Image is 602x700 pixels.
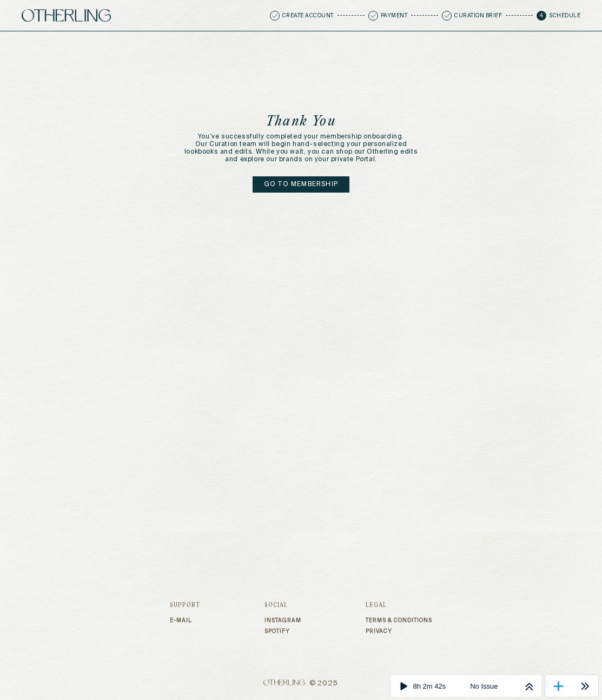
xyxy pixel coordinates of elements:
[170,679,432,688] span: © 2025
[253,176,349,193] a: Go to membership
[184,115,419,129] h1: Thank You
[366,628,432,635] a: Privacy
[366,602,432,609] h3: Legal
[549,13,580,18] p: Schedule
[454,13,502,18] p: Curation Brief
[264,602,301,609] h3: Social
[264,628,301,635] a: Spotify
[537,11,546,21] span: 4
[264,617,301,624] a: Instagram
[170,617,200,624] a: E-mail
[366,617,432,624] a: Terms & Conditions
[22,9,111,22] img: logo
[184,133,419,163] p: You’ve successfully completed your membership onboarding. Our Curation team will begin hand-selec...
[170,602,200,609] h3: Support
[282,13,334,18] p: Create Account
[381,13,408,18] p: Payment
